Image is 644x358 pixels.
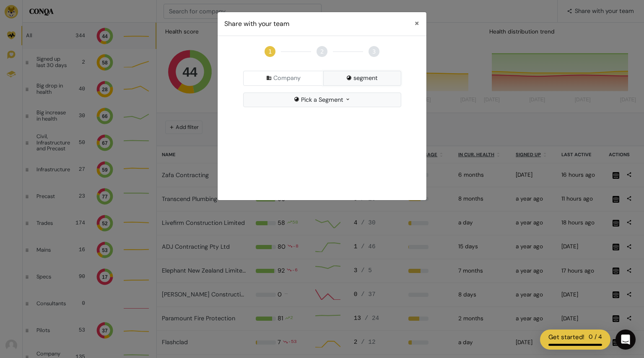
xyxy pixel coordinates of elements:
[615,330,636,350] div: Open Intercom Messenger
[589,332,602,342] div: 0 / 4
[414,17,420,29] span: ×
[243,71,324,86] button: Company
[323,71,401,86] button: segment
[224,19,289,29] div: Share with your team
[548,332,584,342] div: Get started!
[317,46,327,57] div: 2
[408,12,426,35] button: Close
[369,46,379,57] div: 3
[265,46,275,57] div: 1
[243,93,401,108] div: Pick a Segment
